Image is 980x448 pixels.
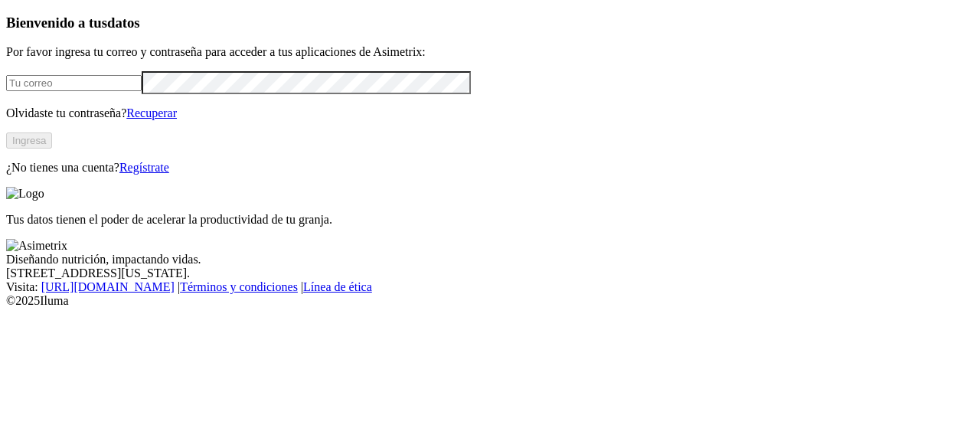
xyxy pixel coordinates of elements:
input: Tu correo [6,75,142,91]
a: Términos y condiciones [180,280,298,293]
a: Regístrate [119,161,169,174]
p: Por favor ingresa tu correo y contraseña para acceder a tus aplicaciones de Asimetrix: [6,45,974,59]
div: © 2025 Iluma [6,294,974,308]
span: datos [107,15,140,31]
img: Asimetrix [6,239,67,253]
h3: Bienvenido a tus [6,15,974,31]
div: Diseñando nutrición, impactando vidas. [6,253,974,267]
div: [STREET_ADDRESS][US_STATE]. [6,267,974,280]
a: [URL][DOMAIN_NAME] [41,280,175,293]
p: ¿No tienes una cuenta? [6,161,974,175]
p: Tus datos tienen el poder de acelerar la productividad de tu granja. [6,213,974,227]
img: Logo [6,187,44,201]
a: Recuperar [126,106,177,119]
a: Línea de ética [303,280,372,293]
div: Visita : | | [6,280,974,294]
p: Olvidaste tu contraseña? [6,106,974,120]
button: Ingresa [6,132,52,149]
